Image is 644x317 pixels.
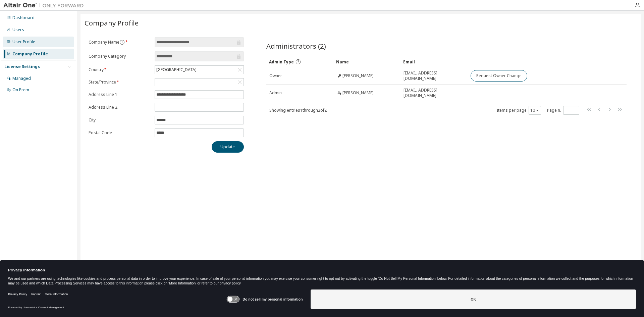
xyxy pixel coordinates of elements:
div: Users [12,27,24,33]
div: On Prem [12,87,29,93]
div: Email [403,56,465,67]
button: Update [212,141,244,153]
div: [GEOGRAPHIC_DATA] [155,66,198,73]
label: Company Category [89,54,151,59]
span: [EMAIL_ADDRESS][DOMAIN_NAME] [404,70,465,81]
span: Company Profile [85,18,139,28]
span: Owner [269,73,282,78]
span: Showing entries 1 through 2 of 2 [269,107,327,113]
label: Address Line 1 [89,92,151,97]
label: City [89,117,151,123]
span: Administrators (2) [266,41,326,51]
div: Dashboard [12,15,35,20]
span: [EMAIL_ADDRESS][DOMAIN_NAME] [404,88,465,98]
span: Admin [269,90,282,96]
div: User Profile [12,39,35,45]
label: State/Province [89,80,151,85]
img: Altair One [3,2,87,9]
div: Company Profile [12,51,48,57]
label: Postal Code [89,130,151,136]
div: Name [336,56,398,67]
label: Country [89,67,151,72]
span: Page n. [547,106,579,115]
span: Admin Type [269,59,294,65]
div: License Settings [4,64,40,69]
div: [GEOGRAPHIC_DATA] [155,66,244,74]
label: Address Line 2 [89,105,151,110]
button: information [119,40,125,45]
span: [PERSON_NAME] [342,73,374,78]
div: Managed [12,76,31,81]
span: [PERSON_NAME] [342,90,374,96]
span: Items per page [497,106,541,115]
button: 10 [530,108,539,113]
button: Request Owner Change [471,70,527,82]
label: Company Name [89,40,151,45]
